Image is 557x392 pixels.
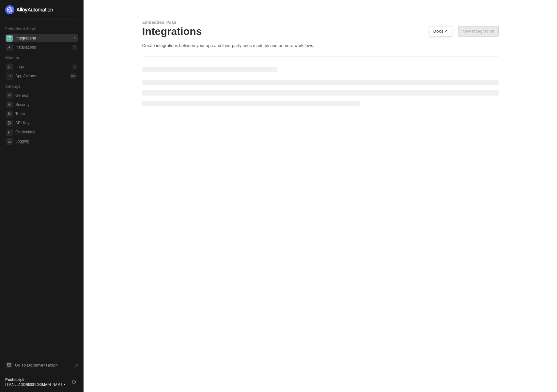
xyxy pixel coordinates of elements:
span: icon-app-actions [6,73,13,80]
span: Embedded iPaaS [5,26,37,31]
span: Go to Documentation [15,362,58,368]
span: document-arrow [73,362,80,369]
span: logging [6,138,13,145]
button: Docs ↗ [429,26,452,37]
span: general [6,92,13,99]
span: icon-logs [6,64,13,70]
div: 0 [72,36,77,41]
span: Logging [15,137,77,145]
button: New Integration [458,26,499,37]
div: 0 [72,45,77,50]
span: API Keys [15,119,77,127]
span: api-key [6,120,13,127]
span: team [6,111,13,117]
div: Docs ↗ [433,29,448,34]
div: Postscript [5,377,67,382]
span: Credentials [15,128,77,136]
img: logo [5,5,54,14]
div: Integrations [15,36,36,41]
span: security [6,101,13,108]
span: Monitor [5,55,20,60]
div: 0 [72,64,77,69]
div: Create integrations between your app and third-party ones made by one or more workflows. [142,43,499,48]
span: credentials [6,129,13,136]
a: Knowledge Base [5,361,78,369]
div: 0 % [70,73,77,79]
div: [EMAIL_ADDRESS][DOMAIN_NAME] • [5,382,67,387]
span: documentation [6,362,12,368]
div: App Actions [15,73,36,79]
div: Integrations [142,25,499,38]
span: Settings [5,84,20,89]
span: logout [72,380,76,384]
span: integrations [6,35,13,42]
span: installations [6,44,13,51]
span: General [15,92,77,99]
span: Security [15,101,77,109]
div: Embedded iPaaS [142,20,499,25]
span: Team [15,110,77,118]
div: Installations [15,45,36,50]
a: logo [5,5,78,14]
div: Logs [15,64,24,70]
